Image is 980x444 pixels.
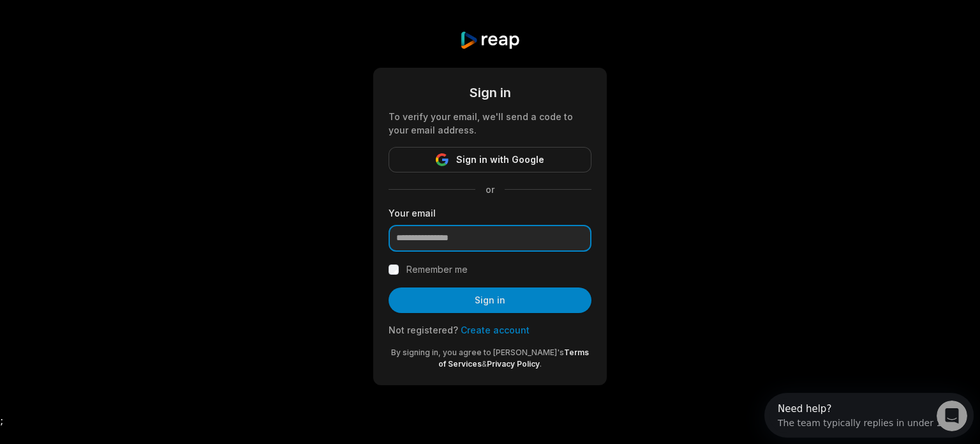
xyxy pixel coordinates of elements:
iframe: Intercom live chat discovery launcher [764,393,974,438]
a: Create account [461,325,530,335]
label: Your email [389,206,591,220]
img: reap [459,31,520,50]
span: Not registered? [389,325,458,335]
div: The team typically replies in under 1h [13,21,183,34]
button: Sign in [389,287,591,313]
span: . [540,359,542,369]
a: Terms of Services [438,348,589,369]
div: Need help? [13,11,183,21]
iframe: Intercom live chat [937,401,967,431]
div: Open Intercom Messenger [5,5,221,40]
a: Privacy Policy [487,359,540,369]
label: Remember me [406,262,468,277]
button: Sign in with Google [389,147,591,172]
span: By signing in, you agree to [PERSON_NAME]'s [391,348,564,357]
div: To verify your email, we'll send a code to your email address. [389,110,591,137]
div: Sign in [389,83,591,102]
span: & [482,359,487,369]
span: or [475,183,505,196]
span: Sign in with Google [456,152,544,167]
